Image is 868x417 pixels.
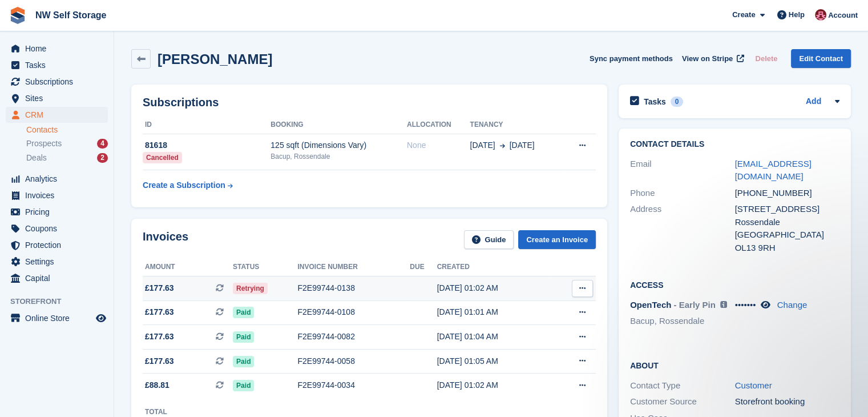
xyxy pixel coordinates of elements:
[644,97,666,107] h2: Tasks
[6,107,108,123] a: menu
[630,203,735,254] div: Address
[31,6,111,25] a: NW Self Storage
[806,95,821,109] a: Add
[145,282,174,294] span: £177.63
[145,355,174,367] span: £177.63
[26,138,62,149] span: Prospects
[630,359,839,371] h2: About
[735,242,840,255] div: OL13 9RH
[25,90,94,106] span: Sites
[470,139,495,151] span: [DATE]
[143,258,233,276] th: Amount
[437,306,551,318] div: [DATE] 01:01 AM
[735,203,840,216] div: [STREET_ADDRESS]
[97,153,108,163] div: 2
[510,139,535,151] span: [DATE]
[630,140,839,149] h2: Contact Details
[6,310,108,326] a: menu
[26,125,108,135] a: Contacts
[271,151,407,162] div: Bacup, Rossendale
[143,175,233,196] a: Create a Subscription
[97,139,108,149] div: 4
[26,138,108,150] a: Prospects 4
[6,237,108,253] a: menu
[25,310,94,326] span: Online Store
[630,395,735,408] div: Customer Source
[735,187,840,200] div: [PHONE_NUMBER]
[25,254,94,270] span: Settings
[297,331,410,343] div: F2E99744-0082
[410,258,437,276] th: Due
[143,139,271,151] div: 81618
[297,306,410,318] div: F2E99744-0108
[26,153,47,163] span: Deals
[735,159,812,182] a: [EMAIL_ADDRESS][DOMAIN_NAME]
[6,187,108,203] a: menu
[25,107,94,123] span: CRM
[9,7,26,24] img: stora-icon-8386f47178a22dfd0bd8f6a31ec36ba5ce8667c1dd55bd0f319d3a0aa187defe.svg
[143,116,271,134] th: ID
[6,74,108,90] a: menu
[6,57,108,73] a: menu
[720,301,727,308] img: icon-info-grey-7440780725fd019a000dd9b08b2336e03edf1995a4989e88bcd33f0948082b44.svg
[143,179,225,191] div: Create a Subscription
[6,254,108,270] a: menu
[407,139,470,151] div: None
[437,258,551,276] th: Created
[94,311,108,325] a: Preview store
[271,139,407,151] div: 125 sqft (Dimensions Vary)
[233,258,297,276] th: Status
[789,9,805,21] span: Help
[233,356,254,367] span: Paid
[297,355,410,367] div: F2E99744-0058
[25,220,94,236] span: Coupons
[145,331,174,343] span: £177.63
[26,152,108,164] a: Deals 2
[145,379,169,391] span: £88.81
[25,270,94,286] span: Capital
[10,296,114,307] span: Storefront
[6,41,108,57] a: menu
[407,116,470,134] th: Allocation
[271,116,407,134] th: Booking
[437,331,551,343] div: [DATE] 01:04 AM
[158,51,272,67] h2: [PERSON_NAME]
[630,279,839,290] h2: Access
[233,307,254,318] span: Paid
[25,57,94,73] span: Tasks
[6,220,108,236] a: menu
[297,258,410,276] th: Invoice number
[145,407,174,417] div: Total
[682,53,733,65] span: View on Stripe
[735,228,840,242] div: [GEOGRAPHIC_DATA]
[25,41,94,57] span: Home
[630,315,735,328] li: Bacup, Rossendale
[25,237,94,253] span: Protection
[233,283,268,294] span: Retrying
[630,300,671,310] span: OpenTech
[750,49,782,68] button: Delete
[145,306,174,318] span: £177.63
[143,230,188,249] h2: Invoices
[233,331,254,343] span: Paid
[815,9,826,21] img: Josh Vines
[470,116,562,134] th: Tenancy
[6,270,108,286] a: menu
[590,49,673,68] button: Sync payment methods
[25,74,94,90] span: Subscriptions
[437,282,551,294] div: [DATE] 01:02 AM
[233,380,254,391] span: Paid
[677,49,746,68] a: View on Stripe
[518,230,596,249] a: Create an Invoice
[297,282,410,294] div: F2E99744-0138
[671,97,684,107] div: 0
[630,158,735,183] div: Email
[143,152,182,163] div: Cancelled
[630,379,735,392] div: Contact Type
[6,204,108,220] a: menu
[143,96,596,109] h2: Subscriptions
[25,204,94,220] span: Pricing
[437,355,551,367] div: [DATE] 01:05 AM
[735,395,840,408] div: Storefront booking
[630,187,735,200] div: Phone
